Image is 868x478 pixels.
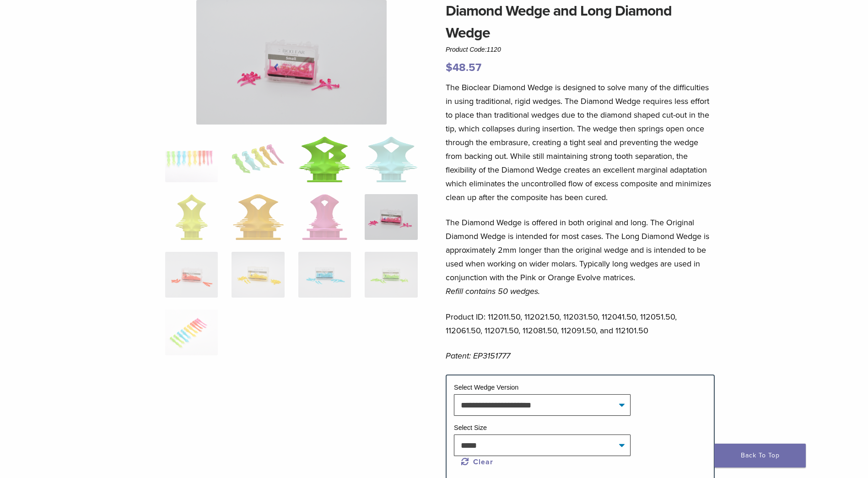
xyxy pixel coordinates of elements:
img: Diamond Wedge and Long Diamond Wedge - Image 8 [365,194,417,240]
img: Diamond Wedge and Long Diamond Wedge - Image 11 [298,252,351,298]
p: Product ID: 112011.50, 112021.50, 112031.50, 112041.50, 112051.50, 112061.50, 112071.50, 112081.5... [446,310,715,337]
img: Diamond Wedge and Long Diamond Wedge - Image 5 [175,194,208,240]
span: Product Code: [446,46,501,53]
label: Select Wedge Version [454,384,518,391]
bdi: 48.57 [446,61,481,74]
img: Diamond Wedge and Long Diamond Wedge - Image 12 [365,252,417,298]
img: Diamond Wedge and Long Diamond Wedge - Image 7 [302,194,347,240]
a: Clear [461,457,493,467]
img: Diamond Wedge and Long Diamond Wedge - Image 4 [365,136,417,182]
label: Select Size [454,424,487,431]
span: 1120 [487,46,501,53]
em: Patent: EP3151777 [446,351,510,361]
em: Refill contains 50 wedges. [446,286,540,296]
p: The Bioclear Diamond Wedge is designed to solve many of the difficulties in using traditional, ri... [446,81,715,204]
a: Back To Top [714,444,806,467]
span: $ [446,61,453,74]
img: Diamond Wedge and Long Diamond Wedge - Image 9 [165,252,218,298]
img: Diamond Wedge and Long Diamond Wedge - Image 6 [233,194,284,240]
img: DSC_0187_v3-1920x1218-1-324x324.png [165,136,218,182]
img: Diamond Wedge and Long Diamond Wedge - Image 10 [232,252,284,298]
img: Diamond Wedge and Long Diamond Wedge - Image 2 [232,136,284,182]
img: Diamond Wedge and Long Diamond Wedge - Image 13 [165,310,218,355]
p: The Diamond Wedge is offered in both original and long. The Original Diamond Wedge is intended fo... [446,216,715,298]
img: Diamond Wedge and Long Diamond Wedge - Image 3 [298,136,351,182]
